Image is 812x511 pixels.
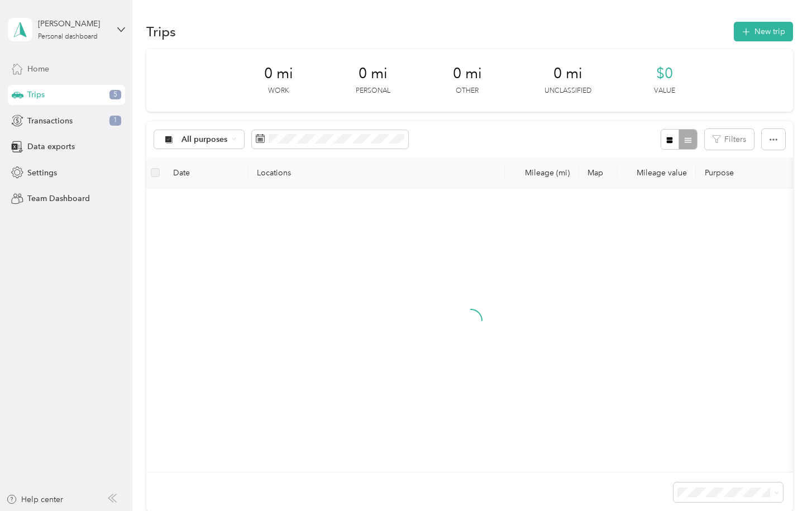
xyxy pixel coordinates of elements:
button: New trip [734,22,793,41]
div: [PERSON_NAME] [38,18,108,30]
span: All purposes [181,136,228,144]
span: Data exports [27,141,75,152]
span: Team Dashboard [27,193,90,204]
p: Work [268,86,289,96]
p: Other [456,86,479,96]
p: Personal [356,86,390,96]
h1: Trips [146,26,176,37]
th: Locations [248,157,505,188]
span: 0 mi [553,65,582,83]
span: Transactions [27,115,73,127]
span: 1 [109,116,121,126]
span: 0 mi [359,65,388,83]
div: Personal dashboard [38,34,98,40]
th: Mileage value [618,157,696,188]
span: Trips [27,89,45,101]
span: $0 [656,65,673,83]
span: 0 mi [453,65,482,83]
th: Map [579,157,618,188]
button: Filters [705,129,754,150]
span: Settings [27,167,57,179]
th: Mileage (mi) [505,157,579,188]
th: Date [164,157,248,188]
iframe: Everlance-gr Chat Button Frame [749,448,812,511]
button: Help center [6,494,63,505]
span: 5 [109,90,121,100]
p: Value [654,86,675,96]
span: 0 mi [264,65,293,83]
p: Unclassified [544,86,591,96]
span: Home [27,63,49,75]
